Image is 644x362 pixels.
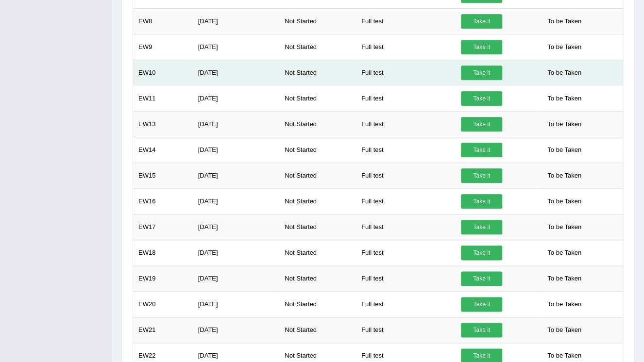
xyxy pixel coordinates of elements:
a: Take it [461,117,502,132]
td: Not Started [279,111,356,137]
td: Full test [356,111,456,137]
span: To be Taken [542,297,586,312]
td: Not Started [279,188,356,214]
td: Full test [356,317,456,343]
td: Full test [356,163,456,188]
td: [DATE] [193,214,280,240]
td: EW18 [133,240,193,265]
td: Full test [356,291,456,317]
td: Not Started [279,60,356,85]
td: Not Started [279,8,356,34]
td: Full test [356,188,456,214]
td: [DATE] [193,85,280,111]
td: Not Started [279,214,356,240]
td: Full test [356,265,456,291]
td: Not Started [279,34,356,60]
td: Not Started [279,317,356,343]
td: EW10 [133,60,193,85]
span: To be Taken [542,14,586,29]
td: Full test [356,8,456,34]
a: Take it [461,246,502,260]
td: Full test [356,240,456,265]
td: EW16 [133,188,193,214]
a: Take it [461,91,502,106]
td: [DATE] [193,34,280,60]
td: Full test [356,85,456,111]
td: Full test [356,34,456,60]
span: To be Taken [542,66,586,80]
a: Take it [461,40,502,54]
span: To be Taken [542,143,586,157]
td: Not Started [279,163,356,188]
span: To be Taken [542,91,586,106]
span: To be Taken [542,168,586,183]
td: [DATE] [193,188,280,214]
a: Take it [461,220,502,234]
td: Full test [356,60,456,85]
td: Full test [356,214,456,240]
td: Not Started [279,291,356,317]
td: [DATE] [193,8,280,34]
td: Full test [356,137,456,163]
td: [DATE] [193,137,280,163]
a: Take it [461,194,502,209]
span: To be Taken [542,117,586,132]
td: [DATE] [193,111,280,137]
td: Not Started [279,240,356,265]
td: Not Started [279,265,356,291]
td: [DATE] [193,60,280,85]
td: EW14 [133,137,193,163]
span: To be Taken [542,40,586,54]
a: Take it [461,271,502,286]
td: [DATE] [193,163,280,188]
a: Take it [461,323,502,337]
span: To be Taken [542,194,586,209]
td: [DATE] [193,265,280,291]
span: To be Taken [542,246,586,260]
td: Not Started [279,85,356,111]
a: Take it [461,143,502,157]
span: To be Taken [542,220,586,234]
span: To be Taken [542,323,586,337]
td: EW21 [133,317,193,343]
a: Take it [461,297,502,312]
a: Take it [461,168,502,183]
td: EW20 [133,291,193,317]
td: Not Started [279,137,356,163]
td: [DATE] [193,291,280,317]
td: EW11 [133,85,193,111]
td: EW19 [133,265,193,291]
a: Take it [461,14,502,29]
td: [DATE] [193,240,280,265]
td: [DATE] [193,317,280,343]
td: EW9 [133,34,193,60]
td: EW13 [133,111,193,137]
td: EW15 [133,163,193,188]
td: EW8 [133,8,193,34]
a: Take it [461,66,502,80]
span: To be Taken [542,271,586,286]
td: EW17 [133,214,193,240]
